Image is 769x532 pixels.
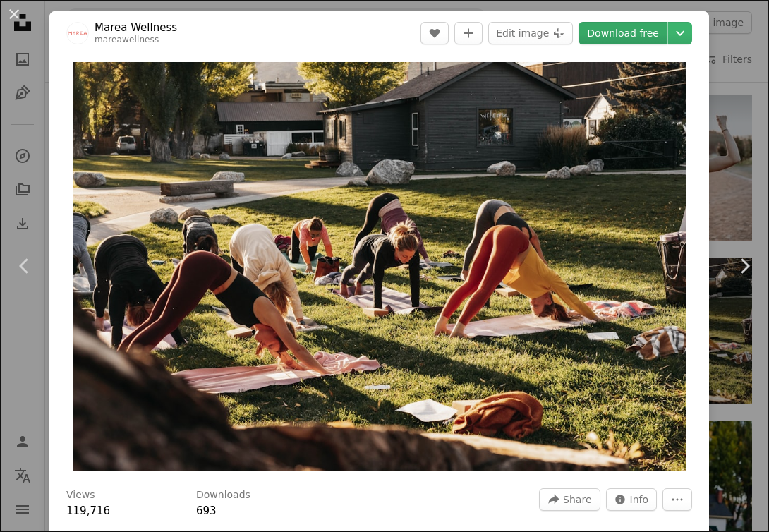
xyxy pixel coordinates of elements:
[606,488,658,511] button: Stats about this image
[95,35,159,44] a: mareawellness
[539,488,600,511] button: Share this image
[662,488,692,511] button: More Actions
[73,62,686,471] img: a group of people doing yoga in the grass
[420,22,449,44] button: Like
[579,22,667,44] a: Download free
[196,504,217,517] span: 693
[488,22,573,44] button: Edit image
[196,488,250,502] h3: Downloads
[630,489,649,510] span: Info
[668,22,692,44] button: Choose download size
[720,198,769,334] a: Next
[563,489,591,510] span: Share
[66,22,89,44] img: Go to Marea Wellness's profile
[95,20,177,35] a: Marea Wellness
[73,62,686,471] button: Zoom in on this image
[66,504,110,517] span: 119,716
[454,22,483,44] button: Add to Collection
[66,488,95,502] h3: Views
